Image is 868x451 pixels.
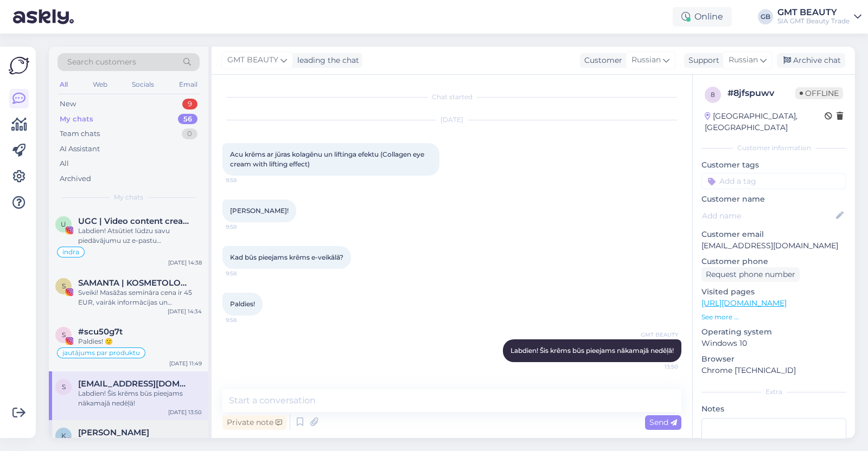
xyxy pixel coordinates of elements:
div: 56 [178,114,197,125]
div: Labdien! Šis krēms būs pieejams nākamajā nedēļā! [78,389,202,408]
span: K [61,431,66,440]
span: 8 [711,91,715,99]
div: Paldies! 🙂 [78,337,202,346]
div: 9 [182,99,197,109]
img: Askly Logo [9,55,29,76]
span: #scu50g7t [78,327,123,337]
div: AI Assistant [60,144,100,154]
div: GMT BEAUTY [777,8,850,17]
p: Customer email [701,229,846,240]
div: Archive chat [777,53,845,68]
p: Windows 10 [701,338,846,349]
p: Browser [701,353,846,365]
div: GB [758,9,773,24]
span: 13:50 [637,363,678,371]
a: [URL][DOMAIN_NAME] [701,298,787,308]
div: My chats [60,114,93,125]
span: Offline [795,87,843,99]
div: All [58,78,70,92]
div: [GEOGRAPHIC_DATA], [GEOGRAPHIC_DATA] [705,111,825,133]
p: Chrome [TECHNICAL_ID] [701,365,846,376]
div: 0 [182,128,197,139]
div: All [60,158,69,169]
span: soboss@inbox.lv [78,379,191,389]
div: Customer information [701,143,846,153]
p: Visited pages [701,286,846,298]
span: Send [649,417,677,427]
div: [DATE] 11:49 [169,359,202,368]
span: 9:58 [226,176,266,184]
span: jautājums par produktu [62,350,140,356]
span: S [62,282,66,290]
span: Kristīne Vēbere [78,428,149,437]
span: My chats [114,192,143,202]
span: Russian [729,54,758,66]
div: Email [177,78,200,92]
span: Labdien! Šis krēms būs pieejams nākamajā nedēļā! [510,346,674,355]
div: leading the chat [293,55,359,66]
span: SAMANTA | KOSMETOLOGS | RĪGA [78,278,191,288]
div: Team chats [60,128,100,139]
p: [EMAIL_ADDRESS][DOMAIN_NAME] [701,240,846,252]
div: Web [91,78,110,92]
div: Online [673,7,732,27]
div: Attachment [78,437,202,447]
p: Customer phone [701,256,846,267]
div: # 8jfspuwv [727,87,795,100]
div: [DATE] 13:50 [168,408,202,416]
span: Acu krēms ar jūras kolagēnu un liftinga efektu (Collagen eye cream with lifting effect) [230,150,426,168]
span: Kad būs pieejams krēms e-veikālā? [230,253,343,261]
div: Customer [580,55,622,66]
span: Search customers [67,56,136,68]
a: GMT BEAUTYSIA GMT Beauty Trade [777,8,861,25]
p: Operating system [701,326,846,338]
span: Paldies! [230,300,255,308]
span: indra [62,249,79,255]
div: Support [684,55,719,66]
span: GMT BEAUTY [227,54,278,66]
div: [DATE] [222,115,681,125]
span: U [61,220,66,228]
div: Sveiki! Masāžas semināra cena ir 45 EUR, vairāk informācijas un pieteikšanās semināram atradīsiet... [78,288,202,307]
div: Chat started [222,92,681,102]
p: See more ... [701,312,846,322]
span: s [62,383,66,391]
input: Add a tag [701,173,846,189]
span: 9:58 [226,223,266,231]
p: Notes [701,403,846,415]
input: Add name [702,210,834,222]
span: UGC | Video content creator for brands | Lifestyle | 📍RIGA [78,216,191,226]
div: SIA GMT Beauty Trade [777,17,850,25]
div: Labdien! Atsūtiet lūdzu savu piedāvājumu uz e-pastu [EMAIL_ADDRESS][DOMAIN_NAME]! [78,226,202,246]
span: 9:58 [226,269,266,278]
p: Customer name [701,194,846,205]
div: New [60,99,76,109]
div: [DATE] 14:34 [168,307,202,315]
p: Customer tags [701,159,846,171]
span: 9:58 [226,316,266,324]
div: Archived [60,173,91,184]
span: Russian [631,54,661,66]
span: [PERSON_NAME]! [230,207,289,215]
div: Private note [222,415,286,430]
div: Extra [701,387,846,397]
div: Socials [130,78,156,92]
span: GMT BEAUTY [637,331,678,339]
div: [DATE] 14:38 [168,259,202,267]
span: s [62,331,66,339]
div: Request phone number [701,267,800,282]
